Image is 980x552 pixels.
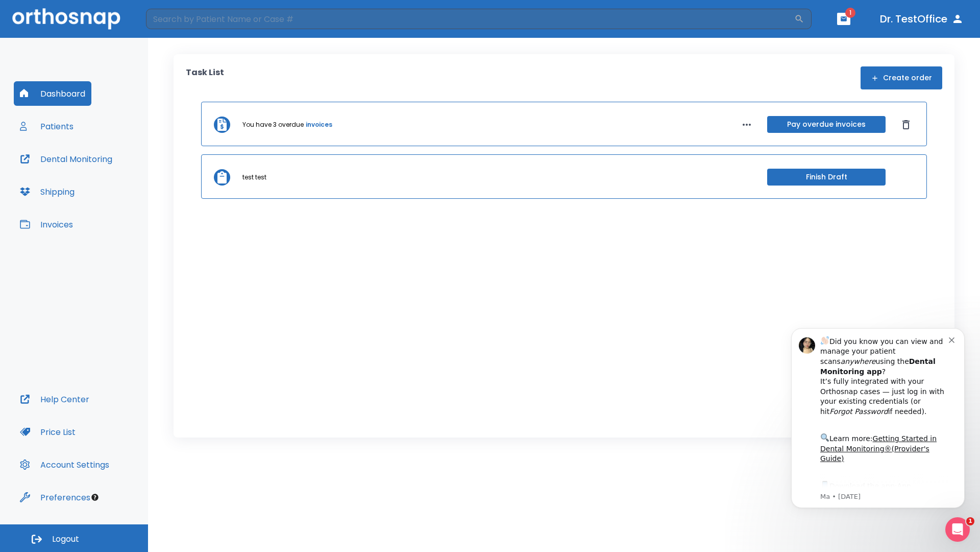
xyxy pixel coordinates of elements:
[14,114,80,139] button: Patients
[14,212,79,237] button: Invoices
[14,485,96,510] button: Preferences
[14,81,91,106] button: Dashboard
[898,117,914,133] button: Dismiss
[242,120,304,129] p: You have 3 overdue
[14,420,82,444] button: Price List
[12,8,120,29] img: Orthosnap
[845,8,855,18] span: 1
[186,66,224,89] p: Task List
[861,66,942,89] button: Create order
[52,534,79,545] span: Logout
[14,179,81,204] button: Shipping
[14,147,118,171] button: Dental Monitoring
[945,517,970,542] iframe: Intercom live chat
[876,10,968,28] button: Dr. TestOffice
[306,120,332,129] a: invoices
[767,116,886,133] button: Pay overdue invoices
[242,173,266,182] p: test test
[14,387,95,411] button: Help Center
[767,169,886,186] button: Finish Draft
[146,9,794,29] input: Search by Patient Name or Case #
[14,452,115,477] button: Account Settings
[776,315,980,547] iframe: Intercom notifications message
[90,493,100,502] div: Tooltip anchor
[966,517,974,525] span: 1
